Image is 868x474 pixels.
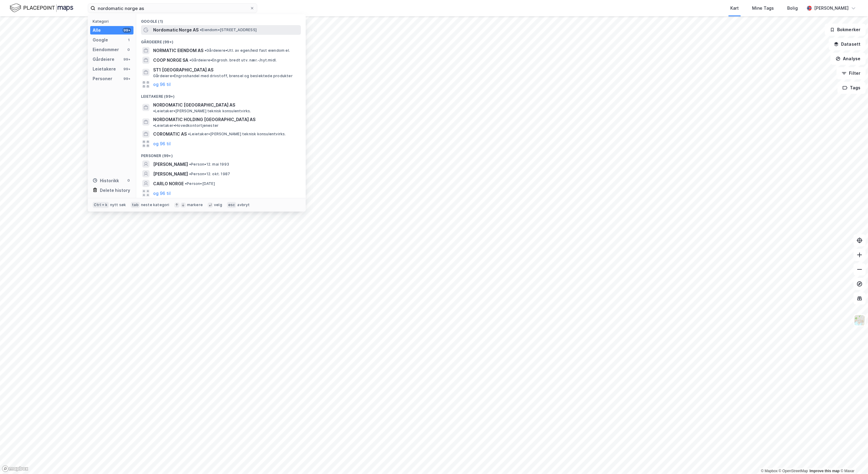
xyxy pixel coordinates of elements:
[185,181,187,186] span: •
[123,28,131,33] div: 99+
[93,36,108,44] div: Google
[227,202,236,208] div: esc
[237,202,250,207] div: avbryt
[153,109,251,114] span: Leietaker • [PERSON_NAME] teknisk konsulentvirks.
[123,67,131,71] div: 99+
[123,57,131,62] div: 99+
[187,202,203,207] div: markere
[93,75,112,82] div: Personer
[131,202,140,208] div: tab
[153,109,155,113] span: •
[830,53,866,65] button: Analyse
[93,56,114,63] div: Gårdeiere
[752,5,774,12] div: Mine Tags
[189,162,191,166] span: •
[153,140,171,147] button: og 96 til
[838,445,868,474] div: Kontrollprogram for chat
[188,132,190,136] span: •
[153,57,188,64] span: COOP NORGE SA
[814,5,849,12] div: [PERSON_NAME]
[200,28,257,32] span: Eiendom • [STREET_ADDRESS]
[136,89,306,100] div: Leietakere (99+)
[837,67,866,79] button: Filter
[153,161,188,168] span: [PERSON_NAME]
[838,445,868,474] iframe: Chat Widget
[837,82,866,94] button: Tags
[214,202,222,207] div: velg
[153,189,171,197] button: og 96 til
[153,101,235,109] span: NORDOMATIC [GEOGRAPHIC_DATA] AS
[136,35,306,46] div: Gårdeiere (99+)
[200,28,202,32] span: •
[126,38,131,42] div: 1
[93,19,133,24] div: Kategori
[141,202,169,207] div: neste kategori
[829,38,866,50] button: Datasett
[126,47,131,52] div: 0
[93,202,109,208] div: Ctrl + k
[153,74,293,78] span: Gårdeiere • Engroshandel med drivstoff, brensel og beslektede produkter
[123,76,131,81] div: 99+
[189,58,277,63] span: Gårdeiere • Engrosh. bredt utv. nær.-/nyt.midl.
[93,177,119,184] div: Historikk
[185,181,215,186] span: Person • [DATE]
[810,469,840,473] a: Improve this map
[854,314,865,326] img: Z
[153,130,187,138] span: COROMATIC AS
[136,149,306,160] div: Personer (99+)
[779,469,808,473] a: OpenStreetMap
[93,65,116,73] div: Leietakere
[153,170,188,178] span: [PERSON_NAME]
[126,178,131,183] div: 0
[205,48,290,53] span: Gårdeiere • Utl. av egen/leid fast eiendom el.
[825,24,866,36] button: Bokmerker
[761,469,778,473] a: Mapbox
[188,132,286,137] span: Leietaker • [PERSON_NAME] teknisk konsulentvirks.
[136,14,306,25] div: Google (1)
[730,5,739,12] div: Kart
[153,180,184,187] span: CARLO NORGE
[205,48,206,53] span: •
[189,172,230,176] span: Person • 12. okt. 1987
[153,123,219,128] span: Leietaker • Hovedkontortjenester
[153,123,155,128] span: •
[100,187,130,194] div: Delete history
[153,81,171,88] button: og 96 til
[189,162,229,167] span: Person • 12. mai 1993
[153,47,203,54] span: NORMATIC EIENDOM AS
[10,3,73,13] img: logo.f888ab2527a4732fd821a326f86c7f29.svg
[93,46,119,53] div: Eiendommer
[2,465,28,472] a: Mapbox homepage
[153,26,199,34] span: Nordomatic Norge AS
[153,66,298,74] span: ST1 [GEOGRAPHIC_DATA] AS
[189,58,191,62] span: •
[189,172,191,176] span: •
[153,116,255,123] span: NORDOMATIC HOLDING [GEOGRAPHIC_DATA] AS
[787,5,798,12] div: Bolig
[95,4,250,13] input: Søk på adresse, matrikkel, gårdeiere, leietakere eller personer
[93,27,101,34] div: Alle
[110,202,126,207] div: nytt søk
